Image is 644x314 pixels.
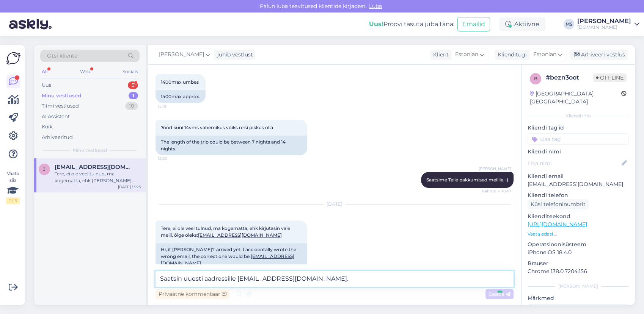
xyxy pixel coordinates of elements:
div: Proovi tasuta juba täna: [369,20,454,29]
p: Klienditeekond [528,212,629,220]
div: [DATE] 13:25 [118,184,141,190]
p: Operatsioonisüsteem [528,241,629,248]
div: [GEOGRAPHIC_DATA], [GEOGRAPHIC_DATA] [530,90,621,106]
span: Estonian [533,50,556,59]
div: Kõik [42,123,53,131]
div: 1 [129,92,138,100]
div: All [40,67,49,77]
div: Tere, ei ole veel tulnud, ma kogematta, ehk [PERSON_NAME], ōige oleks: [EMAIL_ADDRESS][DOMAIN_NAME] [55,170,141,184]
span: [PERSON_NAME] [159,50,204,59]
span: 12:19 [158,103,186,109]
span: Nähtud ✓ 18:47 [482,188,511,194]
input: Lisa nimi [528,159,620,167]
div: Arhiveeri vestlus [570,50,628,60]
div: Aktiivne [499,17,545,31]
p: Märkmed [528,294,629,302]
p: Kliendi tag'id [528,124,629,132]
a: [URL][DOMAIN_NAME] [528,221,587,228]
div: Tiimi vestlused [42,102,79,110]
span: Otsi kliente [47,52,77,60]
div: Klienditugi [495,51,527,59]
input: Lisa tag [528,133,629,145]
span: Tere, ei ole veel tulnud, ma kogematta, ehk kirjutasin vale meili, ōige oleks: [161,225,291,238]
p: iPhone OS 18.4.0 [528,248,629,256]
button: Emailid [457,17,490,31]
div: The length of the trip could be between 7 nights and 14 nights. [156,136,307,155]
p: [EMAIL_ADDRESS][DOMAIN_NAME] [528,180,629,188]
span: janarkala@hot.ee [55,164,134,170]
a: [EMAIL_ADDRESS][DOMAIN_NAME] [198,232,282,238]
div: Klient [430,51,449,59]
img: Askly Logo [6,51,20,66]
span: 1400max umbes [161,79,199,85]
p: Kliendi email [528,172,629,180]
span: Estonian [455,50,478,59]
div: Küsi telefoninumbrit [528,199,589,209]
div: Hi, it [PERSON_NAME]'t arrived yet, I accidentally wrote the wrong email, the correct one would be: [156,243,307,270]
span: b [534,76,537,81]
div: # bezn3oot [546,73,593,82]
div: Socials [121,67,140,77]
p: Brauser [528,259,629,267]
b: Uus! [369,20,383,28]
span: Minu vestlused [73,147,107,154]
span: Offline [593,73,627,82]
div: Uus [42,81,51,89]
div: [DATE] [156,201,514,208]
div: Web [79,67,92,77]
span: 12:22 [158,156,186,161]
div: Vaata siia [6,170,20,204]
div: 2 / 3 [6,197,20,204]
a: [PERSON_NAME][DOMAIN_NAME] [577,18,639,30]
div: Minu vestlused [42,92,81,100]
div: 1400max approx. [156,90,206,103]
div: juhib vestlust [214,51,253,59]
p: Vaata edasi ... [528,231,629,237]
p: Chrome 138.0.7204.156 [528,267,629,275]
div: MS [564,19,574,30]
span: [PERSON_NAME] [479,166,511,172]
div: [PERSON_NAME] [577,18,631,24]
div: Kliendi info [528,112,629,119]
span: 7ööd kuni 14vms vahemikus vōiks reisi pikkus olla [161,125,273,130]
span: Saatsime Teile pakkumised meilile. :) [426,177,508,183]
p: Kliendi nimi [528,148,629,156]
div: [DOMAIN_NAME] [577,24,631,30]
span: Luba [367,3,384,9]
div: 5 [128,81,138,89]
div: 10 [125,102,138,110]
div: [PERSON_NAME] [528,283,629,290]
div: AI Assistent [42,113,70,120]
p: Kliendi telefon [528,191,629,199]
div: Arhiveeritud [42,134,73,141]
span: j [43,166,46,172]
